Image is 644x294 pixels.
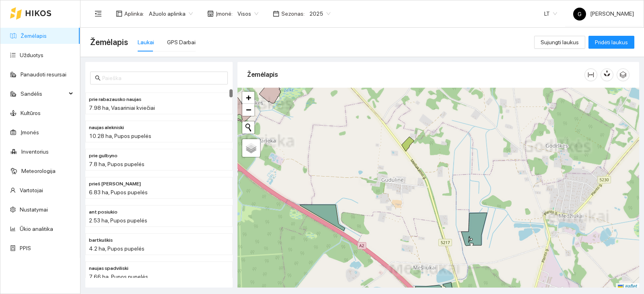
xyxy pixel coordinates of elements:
[541,38,579,47] span: Sujungti laukus
[21,86,66,102] span: Sandėlis
[124,9,144,18] span: Aplinka :
[247,63,584,86] div: Žemėlapis
[246,105,251,115] span: −
[89,96,141,103] span: prie rabazausko naujas
[95,10,102,17] span: menu-fold
[281,9,305,18] span: Sezonas :
[21,71,66,78] a: Panaudoti resursai
[273,10,279,17] span: calendar
[89,217,147,224] span: 2.53 ha, Pupos pupelės
[544,8,557,20] span: LT
[573,10,634,17] span: [PERSON_NAME]
[20,187,43,193] a: Vartotojai
[21,110,41,116] a: Kultūros
[21,168,56,174] a: Meteorologija
[242,104,254,116] a: Zoom out
[20,52,43,58] a: Užduotys
[242,121,254,134] button: Initiate a new search
[89,161,144,167] span: 7.8 ha, Pupos pupelės
[89,133,151,139] span: 10.28 ha, Pupos pupelės
[95,75,101,81] span: search
[584,68,597,81] button: column-width
[89,208,118,216] span: ant posiukio
[216,9,233,18] span: Įmonė :
[588,36,634,49] button: Pridėti laukus
[89,265,128,272] span: naujas spadviliski
[21,33,47,39] a: Žemėlapis
[89,124,124,132] span: naujas alekniski
[20,206,48,213] a: Nustatymai
[21,129,39,136] a: Įmonės
[310,8,330,20] span: 2025
[90,6,106,22] button: menu-fold
[89,105,155,111] span: 7.98 ha, Vasariniai kviečiai
[207,10,214,17] span: shop
[588,39,634,45] a: Pridėti laukus
[578,8,582,21] span: G
[102,74,223,82] input: Paieška
[595,38,628,47] span: Pridėti laukus
[89,152,118,160] span: prie gulbyno
[21,148,49,155] a: Inventorius
[20,226,53,232] a: Ūkio analitika
[534,36,585,49] button: Sujungti laukus
[89,273,148,280] span: 7.66 ha, Pupos pupelės
[89,236,113,244] span: bartkuškis
[20,245,31,251] a: PPIS
[167,38,196,47] div: GPS Darbai
[585,72,597,78] span: column-width
[237,8,258,20] span: Visos
[246,93,251,103] span: +
[90,36,128,49] span: Žemėlapis
[116,10,122,17] span: layout
[89,180,141,188] span: prieš gulbyna
[138,38,154,47] div: Laukai
[618,284,637,289] a: Leaflet
[534,39,585,45] a: Sujungti laukus
[149,8,193,20] span: Ažuolo aplinka
[242,139,260,157] a: Layers
[89,245,144,252] span: 4.2 ha, Pupos pupelės
[242,92,254,104] a: Zoom in
[89,189,148,195] span: 6.83 ha, Pupos pupelės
